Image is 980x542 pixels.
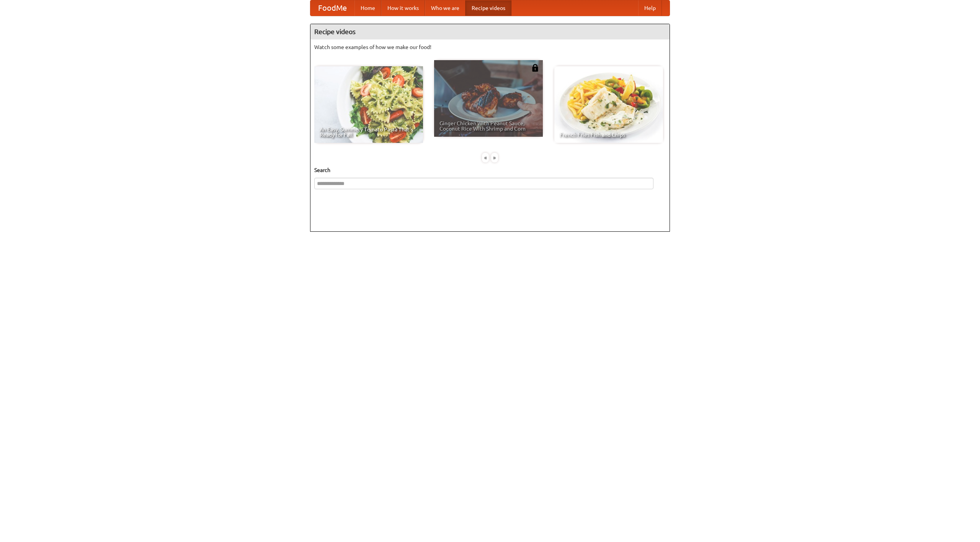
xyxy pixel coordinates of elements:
[320,127,418,138] span: An Easy, Summery Tomato Pasta That's Ready for Fall
[554,66,663,143] a: French Fries Fish and Chips
[314,43,666,51] p: Watch some examples of how we make our food!
[381,0,425,16] a: How it works
[491,153,498,162] div: »
[310,0,354,16] a: FoodMe
[314,66,423,143] a: An Easy, Summery Tomato Pasta That's Ready for Fall
[482,153,489,162] div: «
[465,0,511,16] a: Recipe videos
[314,166,666,174] h5: Search
[310,24,670,39] h4: Recipe videos
[560,132,658,138] span: French Fries Fish and Chips
[425,0,465,16] a: Who we are
[354,0,381,16] a: Home
[531,64,539,72] img: 483408.png
[638,0,662,16] a: Help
